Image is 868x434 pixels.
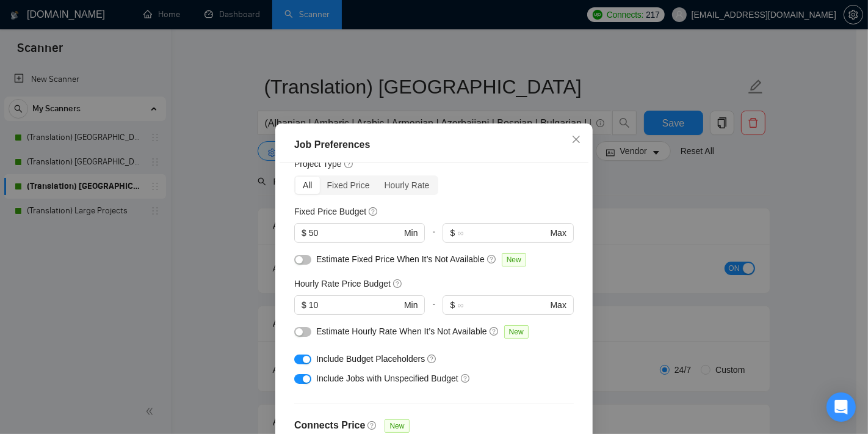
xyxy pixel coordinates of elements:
span: Max [551,226,566,240]
span: Include Budget Placeholders [316,354,425,364]
span: $ [302,298,306,312]
h5: Fixed Price Budget [294,205,366,218]
span: question-circle [461,373,471,383]
span: question-circle [369,207,378,216]
input: 0 [309,226,402,240]
span: New [502,253,526,267]
div: All [295,177,320,194]
span: $ [450,226,455,240]
button: Close [560,123,593,156]
div: Open Intercom Messenger [826,392,856,422]
h5: Hourly Rate Price Budget [294,277,391,290]
span: question-circle [367,421,377,430]
span: question-circle [490,326,499,336]
span: Min [404,226,418,240]
input: 0 [309,298,402,312]
span: $ [302,226,306,240]
span: Estimate Fixed Price When It’s Not Available [316,254,485,264]
input: ∞ [457,298,548,312]
span: $ [450,298,455,312]
h4: Connects Price [294,418,365,433]
span: Min [404,298,418,312]
span: question-circle [393,279,403,289]
span: Max [551,298,566,312]
h5: Project Type [294,157,342,171]
input: ∞ [457,226,548,240]
div: Hourly Rate [377,177,437,194]
span: Estimate Hourly Rate When It’s Not Available [316,326,487,336]
span: New [385,419,409,433]
div: - [425,223,443,252]
span: question-circle [487,254,497,264]
span: question-circle [427,354,437,364]
span: close [571,134,581,144]
span: Include Jobs with Unspecified Budget [316,373,458,383]
span: New [504,325,529,339]
div: - [425,295,443,325]
span: question-circle [344,159,354,169]
div: Job Preferences [294,138,574,152]
div: Fixed Price [320,177,377,194]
